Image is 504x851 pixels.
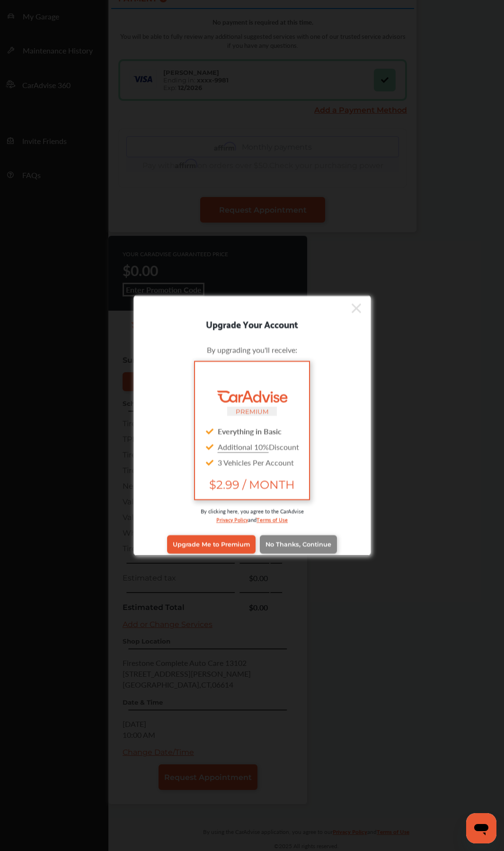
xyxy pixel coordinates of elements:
[134,316,371,331] div: Upgrade Your Account
[236,407,269,415] small: PREMIUM
[216,514,248,523] a: Privacy Policy
[203,454,301,470] div: 3 Vehicles Per Account
[466,813,496,843] iframe: Button to launch messaging window
[218,425,282,436] strong: Everything in Basic
[218,441,269,452] u: Additional 10%
[256,514,288,523] a: Terms of Use
[167,535,256,553] a: Upgrade Me to Premium
[260,535,337,553] a: No Thanks, Continue
[203,477,301,491] span: $2.99 / MONTH
[265,541,331,548] span: No Thanks, Continue
[218,441,299,452] span: Discount
[173,541,250,548] span: Upgrade Me to Premium
[148,507,356,533] div: By clicking here, you agree to the CarAdvise and
[148,344,356,355] div: By upgrading you'll receive:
